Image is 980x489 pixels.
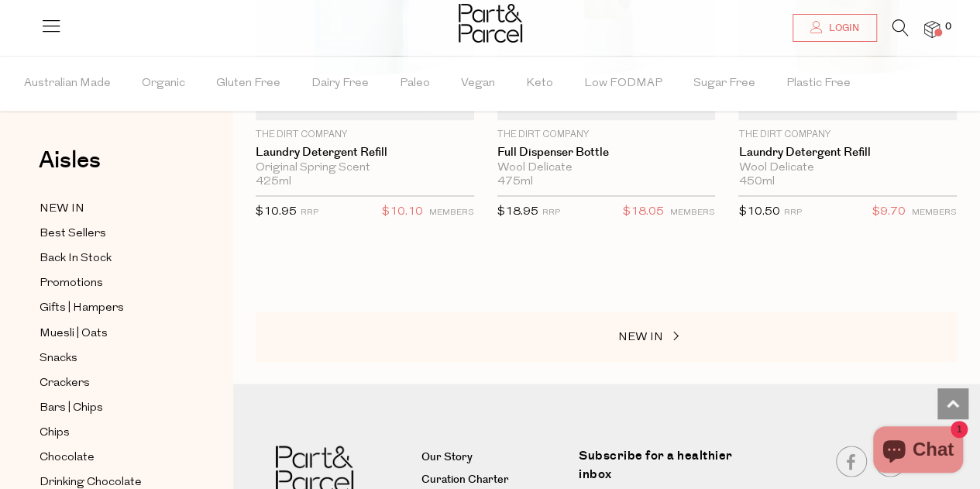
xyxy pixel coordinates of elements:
[738,161,957,175] div: Wool Delicate
[40,323,181,343] a: Muesli | Oats
[40,249,181,268] a: Back In Stock
[142,57,185,111] span: Organic
[783,208,801,217] small: RRP
[40,373,181,392] a: Crackers
[912,208,957,217] small: MEMBERS
[618,327,773,347] a: NEW IN
[256,146,474,160] a: Laundry Detergent Refill
[738,146,957,160] a: Laundry Detergent Refill
[24,57,111,111] span: Australian Made
[497,175,533,189] span: 475ml
[40,398,103,417] span: Bars | Chips
[382,202,423,222] span: $10.10
[738,206,779,218] span: $10.50
[40,274,103,293] span: Promotions
[693,57,755,111] span: Sugar Free
[584,57,662,111] span: Low FODMAP
[542,208,560,217] small: RRP
[40,423,70,442] span: Chips
[461,57,495,111] span: Vegan
[216,57,280,111] span: Gluten Free
[40,448,95,467] span: Chocolate
[497,161,716,175] div: Wool Delicate
[256,206,297,218] span: $10.95
[40,422,181,442] a: Chips
[738,175,774,189] span: 450ml
[40,374,90,392] span: Crackers
[40,200,84,219] span: NEW IN
[400,57,430,111] span: Paleo
[497,146,716,160] a: Full Dispenser Bottle
[40,324,108,343] span: Muesli | Oats
[526,57,553,111] span: Keto
[941,20,955,34] span: 0
[459,4,522,43] img: Part&Parcel
[497,128,716,142] p: The Dirt Company
[256,175,291,189] span: 425ml
[868,426,968,477] inbox-online-store-chat: Shopify online store chat
[429,208,474,217] small: MEMBERS
[872,202,906,222] span: $9.70
[40,398,181,417] a: Bars | Chips
[40,447,181,467] a: Chocolate
[786,57,851,111] span: Plastic Free
[421,470,567,489] a: Curation Charter
[256,161,474,175] div: Original Spring Scent
[623,202,664,222] span: $18.05
[40,299,124,318] span: Gifts | Hampers
[40,274,181,293] a: Promotions
[39,143,101,177] span: Aisles
[40,298,181,318] a: Gifts | Hampers
[924,21,940,37] a: 0
[670,208,715,217] small: MEMBERS
[311,57,369,111] span: Dairy Free
[40,349,77,367] span: Snacks
[40,250,112,268] span: Back In Stock
[40,348,181,367] a: Snacks
[738,128,957,142] p: The Dirt Company
[40,224,181,243] a: Best Sellers
[421,448,567,467] a: Our Story
[793,14,877,42] a: Login
[256,128,474,142] p: The Dirt Company
[825,22,859,35] span: Login
[40,225,106,243] span: Best Sellers
[301,208,318,217] small: RRP
[618,331,663,343] span: NEW IN
[497,206,538,218] span: $18.95
[39,149,101,188] a: Aisles
[40,199,181,219] a: NEW IN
